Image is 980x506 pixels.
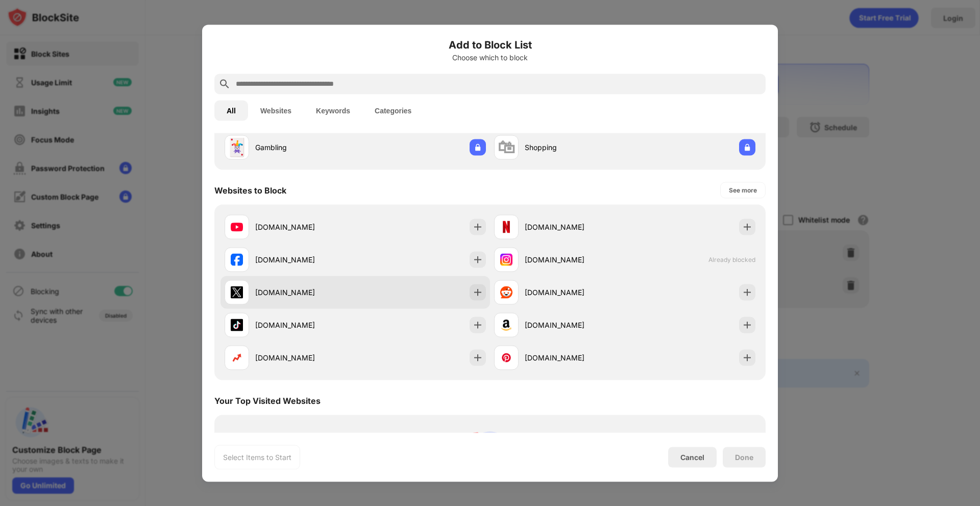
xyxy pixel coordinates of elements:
img: favicons [500,351,512,364]
button: All [214,100,248,121]
div: [DOMAIN_NAME] [525,254,625,265]
div: 🃏 [226,137,248,158]
div: [DOMAIN_NAME] [525,352,625,363]
img: personal-suggestions.svg [465,427,514,476]
img: favicons [500,319,512,331]
div: 🛍 [498,137,515,158]
img: favicons [231,319,243,331]
div: [DOMAIN_NAME] [255,320,355,330]
div: [DOMAIN_NAME] [255,254,355,265]
div: Websites to Block [214,185,286,195]
img: favicons [231,351,243,364]
img: favicons [231,286,243,298]
div: Select Items to Start [223,452,291,462]
div: Your Top Visited Websites [214,395,321,405]
div: [DOMAIN_NAME] [525,287,625,298]
div: [DOMAIN_NAME] [525,222,625,232]
div: Gambling [255,142,355,153]
button: Keywords [304,100,362,121]
div: Shopping [525,142,625,153]
img: favicons [500,221,512,233]
img: favicons [500,253,512,266]
div: Choose which to block [214,53,766,61]
div: Done [735,453,753,461]
div: See more [729,185,757,195]
span: Already blocked [708,256,755,263]
div: Cancel [680,453,704,462]
img: favicons [500,286,512,298]
button: Categories [362,100,424,121]
div: [DOMAIN_NAME] [255,287,355,298]
div: [DOMAIN_NAME] [255,222,355,232]
div: [DOMAIN_NAME] [525,320,625,330]
img: favicons [231,253,243,266]
button: Websites [248,100,304,121]
div: [DOMAIN_NAME] [255,352,355,363]
img: search.svg [218,78,231,90]
img: favicons [231,221,243,233]
h6: Add to Block List [214,37,766,52]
